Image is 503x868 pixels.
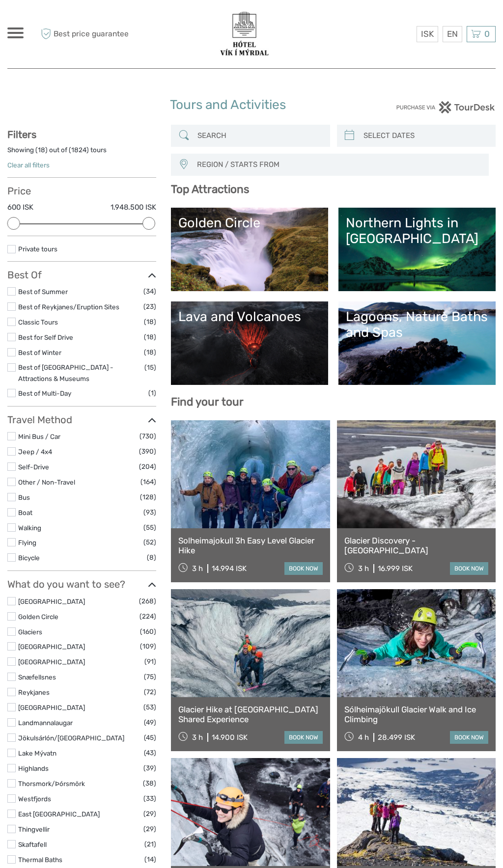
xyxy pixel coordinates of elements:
span: (224) [140,611,156,622]
a: Bus [18,493,30,501]
input: SELECT DATES [360,127,491,144]
a: Flying [18,539,36,546]
h1: Tours and Activities [170,97,333,113]
b: Find your tour [171,395,244,408]
span: (15) [144,362,156,373]
span: 0 [483,29,491,39]
span: 4 h [358,733,369,742]
a: Northern Lights in [GEOGRAPHIC_DATA] [346,215,488,284]
h3: Travel Method [7,414,156,426]
a: Solheimajokull 3h Easy Level Glacier Hike [178,536,322,556]
a: Mini Bus / Car [18,433,60,440]
a: East [GEOGRAPHIC_DATA] [18,810,100,818]
a: Thermal Baths [18,856,62,864]
span: ISK [421,29,434,39]
a: book now [284,731,323,744]
a: Clear all filters [7,161,50,169]
label: 600 ISK [7,202,33,213]
span: Best price guarantee [38,26,130,42]
label: 18 [38,145,45,155]
a: Snæfellsnes [18,673,56,681]
a: Best of Winter [18,349,61,356]
span: (93) [143,507,156,518]
a: Best of Reykjanes/Eruption Sites [18,303,119,311]
a: Jeep / 4x4 [18,448,52,456]
button: REGION / STARTS FROM [193,157,484,173]
h3: Best Of [7,269,156,281]
a: Golden Circle [178,215,321,284]
span: (1) [148,387,156,399]
span: (43) [144,747,156,759]
a: Westfjords [18,795,51,803]
div: Lava and Volcanoes [178,309,321,325]
a: Landmannalaugar [18,719,73,727]
a: Bicycle [18,554,40,562]
span: (38) [143,778,156,789]
a: Walking [18,524,41,532]
span: (109) [140,641,156,652]
label: 1824 [71,145,86,155]
span: (39) [143,762,156,774]
a: Best of [GEOGRAPHIC_DATA] - Attractions & Museums [18,363,113,382]
a: Thingvellir [18,825,50,833]
a: Glacier Hike at [GEOGRAPHIC_DATA] Shared Experience [178,705,322,725]
a: Lagoons, Nature Baths and Spas [346,309,488,378]
span: (128) [140,491,156,503]
a: Jökulsárlón/[GEOGRAPHIC_DATA] [18,734,124,742]
span: (29) [143,808,156,819]
span: (72) [144,686,156,698]
div: Showing ( ) out of ( ) tours [7,145,156,161]
h3: Price [7,185,156,197]
span: 3 h [358,564,369,573]
span: (45) [144,732,156,743]
span: (18) [144,347,156,358]
a: Lava and Volcanoes [178,309,321,378]
span: (160) [140,626,156,637]
a: Lake Mývatn [18,749,56,757]
a: [GEOGRAPHIC_DATA] [18,643,85,651]
b: Top Attractions [171,183,249,196]
span: (204) [139,461,156,472]
span: (268) [139,596,156,607]
a: Sólheimajökull Glacier Walk and Ice Climbing [344,705,488,725]
a: Private tours [18,245,57,253]
div: Golden Circle [178,215,321,231]
span: (21) [144,839,156,850]
span: (18) [144,316,156,327]
span: (14) [144,854,156,865]
a: Thorsmork/Þórsmörk [18,780,85,787]
span: (34) [143,286,156,297]
div: 28.499 ISK [378,733,415,742]
img: 3623-377c0aa7-b839-403d-a762-68de84ed66d4_logo_big.png [217,10,272,58]
a: [GEOGRAPHIC_DATA] [18,704,85,711]
div: 14.994 ISK [212,564,247,573]
span: 3 h [192,564,203,573]
a: Reykjanes [18,688,50,696]
a: [GEOGRAPHIC_DATA] [18,597,85,605]
a: Classic Tours [18,318,58,326]
label: 1.948.500 ISK [111,202,156,213]
a: book now [450,562,488,575]
span: (53) [143,702,156,713]
div: 14.900 ISK [212,733,248,742]
span: (55) [143,522,156,533]
a: Other / Non-Travel [18,478,75,486]
a: Skaftafell [18,841,47,848]
span: (164) [140,476,156,488]
span: (18) [144,331,156,343]
a: Glacier Discovery - [GEOGRAPHIC_DATA] [344,536,488,556]
a: Glaciers [18,628,42,636]
span: (33) [143,793,156,804]
div: Lagoons, Nature Baths and Spas [346,309,488,341]
div: EN [443,26,462,42]
a: book now [450,731,488,744]
h3: What do you want to see? [7,578,156,590]
a: [GEOGRAPHIC_DATA] [18,658,85,666]
div: 16.999 ISK [378,564,413,573]
a: Best of Summer [18,288,68,296]
a: Best for Self Drive [18,333,73,341]
span: (390) [139,446,156,457]
a: Highlands [18,764,49,772]
a: Boat [18,509,32,516]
